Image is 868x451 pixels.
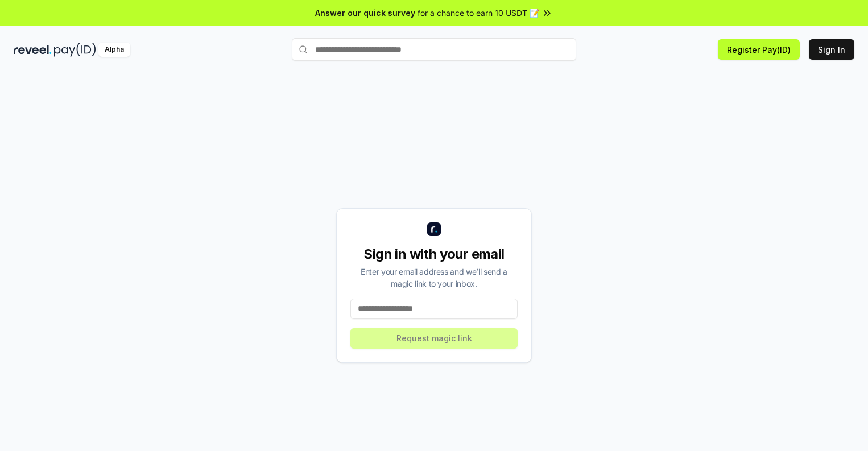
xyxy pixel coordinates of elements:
div: Enter your email address and we’ll send a magic link to your inbox. [350,266,518,289]
div: Sign in with your email [350,245,518,263]
span: for a chance to earn 10 USDT 📝 [418,7,539,19]
div: Alpha [98,43,130,57]
button: Sign In [809,39,854,60]
span: Answer our quick survey [315,7,415,19]
button: Register Pay(ID) [718,39,800,60]
img: pay_id [54,43,96,57]
img: logo_small [427,222,441,236]
img: reveel_dark [14,43,52,57]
